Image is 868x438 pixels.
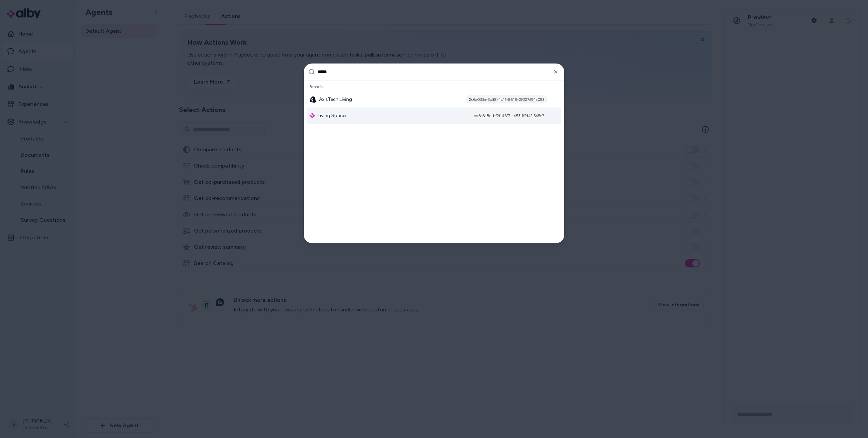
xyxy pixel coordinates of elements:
span: AxisTech Living [319,96,352,103]
div: Suggestions [304,80,564,243]
img: alby Logo [310,113,315,118]
span: Living Spaces [318,112,348,119]
div: ed5c3a8e-bf2f-43f7-a453-ff2f4f1645c7 [471,111,548,119]
div: Brands [307,82,561,91]
div: 2c6a033a-3b38-4c11-8618-2f027594a053 [466,95,548,103]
